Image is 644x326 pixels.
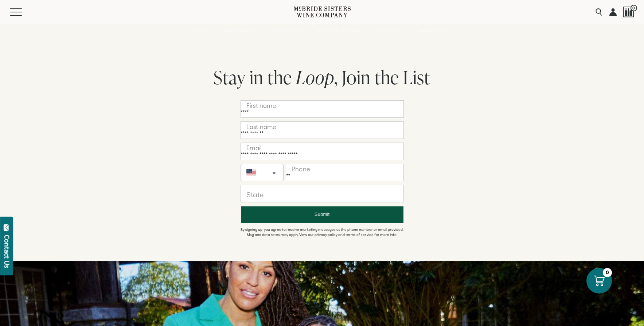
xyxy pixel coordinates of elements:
span: FIND NEAR YOU [417,28,450,34]
a: AFFILIATE PROGRAM [313,24,367,38]
span: AFFILIATE PROGRAM [317,28,362,34]
a: OUR BRANDS [219,24,261,38]
a: OUR STORY [370,24,409,38]
a: SHOP [190,24,215,38]
span: OUR BRANDS [223,28,252,34]
span: , [334,65,338,90]
span: the [268,65,292,90]
span: Loop [296,65,334,90]
span: Join [342,65,371,90]
span: the [375,65,399,90]
a: FIND NEAR YOU [413,24,455,38]
span: Stay [214,65,246,90]
div: Contact Us [3,235,11,268]
button: Mobile Menu Trigger [10,8,36,16]
div: 0 [603,268,612,277]
a: JOIN THE CLUB [264,24,309,38]
span: JOIN THE CLUB [269,28,300,34]
span: 0 [631,5,637,11]
span: SHOP [194,28,207,34]
span: in [250,65,264,90]
span: OUR STORY [375,28,400,34]
span: List [403,65,430,90]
